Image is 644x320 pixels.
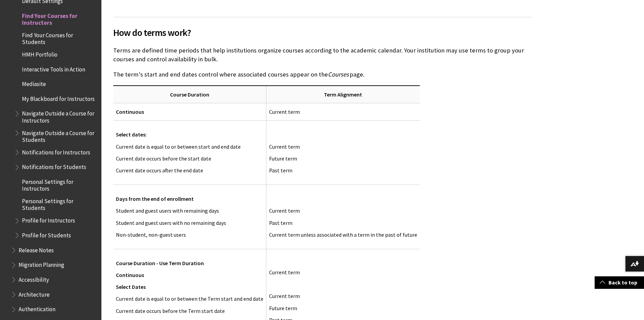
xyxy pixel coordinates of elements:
[19,304,55,313] span: Authentication
[22,162,86,171] span: Notifications for Students
[269,305,417,312] p: Future term
[22,78,46,87] span: Mediasite
[116,108,144,115] span: Continuous
[113,70,532,79] p: The term's start and end dates control where associated courses appear on the page.
[269,220,417,226] p: Past term
[113,46,532,64] p: Terms are defined time periods that help institutions organize courses according to the academic ...
[269,263,417,276] p: Current term
[22,176,97,192] span: Personal Settings for Instructors
[266,86,420,103] th: Term Alignment
[269,208,417,214] p: Current term
[19,259,64,269] span: Migration Planning
[269,155,417,162] p: Future term
[266,103,420,121] td: Current term
[22,93,95,102] span: My Blackboard for Instructors
[19,274,49,283] span: Accessibility
[116,167,263,174] p: Current date occurs after the end date
[113,25,532,40] span: How do terms work?
[22,195,97,211] span: Personal Settings for Students
[22,49,57,58] span: HMH Portfolio
[116,272,144,278] span: Continuous
[269,293,417,299] p: Current term
[22,230,71,239] span: Profile for Students
[269,232,417,238] p: Current term unless associated with a term in the past of future
[22,147,90,156] span: Notifications for Instructors
[22,10,97,26] span: Find Your Courses for Instructors
[269,144,417,150] p: Current term
[116,208,263,214] p: Student and guest users with remaining days
[269,167,417,174] p: Past term
[116,260,204,266] span: Course Duration - Use Term Duration
[22,29,97,45] span: Find Your Courses for Students
[595,276,644,289] a: Back to top
[22,64,85,73] span: Interactive Tools in Action
[113,86,266,103] th: Course Duration
[116,232,263,238] p: Non-student, non-guest users
[116,308,263,314] p: Current date occurs before the Term start date
[116,283,146,290] span: Select Dates
[22,215,75,224] span: Profile for Instructors
[116,155,263,162] p: Current date occurs before the start date
[19,244,54,254] span: Release Notes
[22,127,97,143] span: Navigate Outside a Course for Students
[116,220,263,226] p: Student and guest users with no remaining days
[116,296,263,302] p: Current date is equal to or between the Term start and end date
[116,144,263,150] p: Current date is equal to or between start and end date
[116,195,194,202] span: Days from the end of enrollment
[22,108,97,124] span: Navigate Outside a Course for Instructors
[116,131,147,138] span: Select dates:
[328,70,349,78] span: Courses
[19,289,50,298] span: Architecture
